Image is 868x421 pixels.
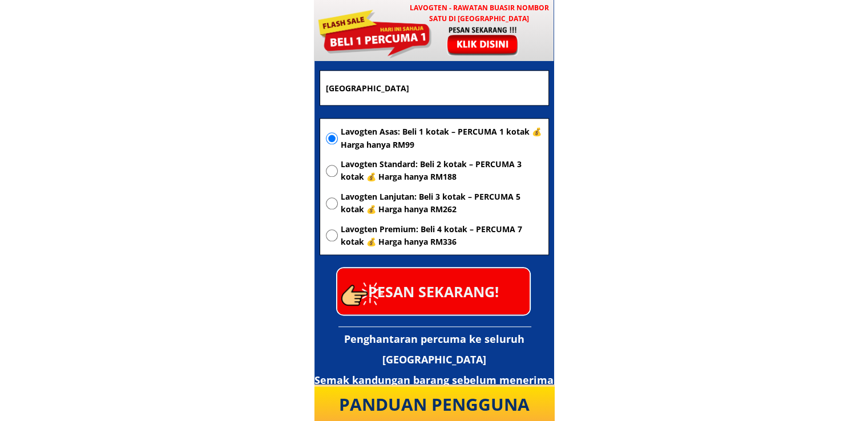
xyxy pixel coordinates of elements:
[314,329,554,390] h3: Penghantaran percuma ke seluruh [GEOGRAPHIC_DATA] Semak kandungan barang sebelum menerima
[341,126,543,151] span: Lavogten Asas: Beli 1 kotak – PERCUMA 1 kotak 💰 Harga hanya RM99
[324,391,545,418] div: PANDUAN PENGGUNA
[337,268,530,314] p: PESAN SEKARANG!
[404,2,554,24] h3: LAVOGTEN - Rawatan Buasir Nombor Satu di [GEOGRAPHIC_DATA]
[341,158,543,184] span: Lavogten Standard: Beli 2 kotak – PERCUMA 3 kotak 💰 Harga hanya RM188
[323,71,546,105] input: Alamat
[341,191,543,216] span: Lavogten Lanjutan: Beli 3 kotak – PERCUMA 5 kotak 💰 Harga hanya RM262
[341,223,543,249] span: Lavogten Premium: Beli 4 kotak – PERCUMA 7 kotak 💰 Harga hanya RM336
